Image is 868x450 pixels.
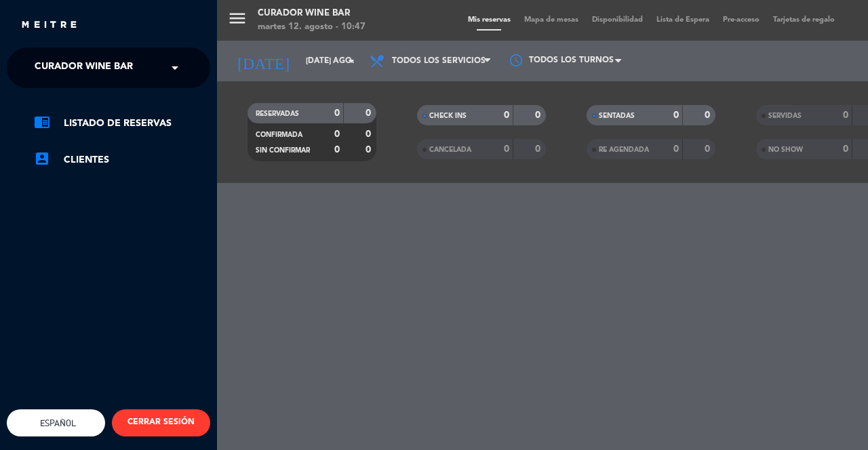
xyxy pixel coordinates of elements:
a: account_boxClientes [34,152,210,168]
span: Español [37,418,76,428]
i: account_box [34,150,50,167]
a: chrome_reader_modeListado de Reservas [34,115,210,131]
button: CERRAR SESIÓN [112,409,210,436]
span: Curador Wine Bar [35,54,133,82]
img: MEITRE [20,20,78,30]
i: chrome_reader_mode [34,114,50,130]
